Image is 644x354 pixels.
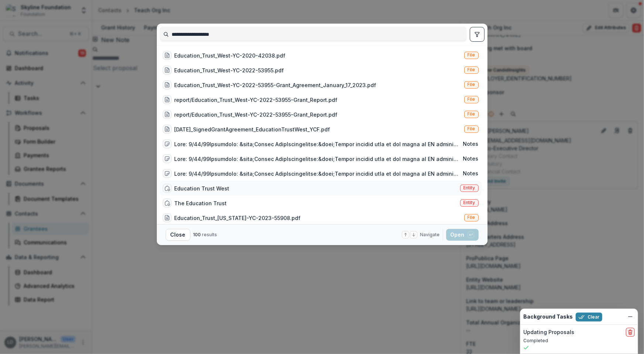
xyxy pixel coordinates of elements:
[468,97,475,102] span: File
[468,126,475,131] span: File
[175,185,230,192] div: Education Trust West
[193,232,201,237] span: 100
[420,231,440,238] span: Navigate
[468,52,475,58] span: File
[175,52,286,59] div: Education_Trust_West-YC-2020-42038.pdf
[446,229,479,241] button: Open
[468,111,475,117] span: File
[463,141,479,147] span: Notes
[175,214,301,222] div: Education_Trust_[US_STATE]-YC-2023-55908.pdf
[175,199,227,207] div: The Education Trust
[175,126,330,133] div: [DATE]_SignedGrantAgreement_EducationTrustWest_YCF.pdf
[175,81,376,89] div: Education_Trust_West-YC-2022-53955-Grant_Agreement_January_17_2023.pdf
[523,314,573,320] h2: Background Tasks
[463,156,479,162] span: Notes
[464,200,475,205] span: Entity
[166,229,190,241] button: Close
[626,328,635,337] button: delete
[464,185,475,190] span: Entity
[202,232,217,237] span: results
[523,337,635,344] p: Completed
[463,171,479,177] span: Notes
[626,312,635,321] button: Dismiss
[468,215,475,220] span: File
[468,67,475,72] span: File
[175,96,338,104] div: report/Education_Trust_West-YC-2022-53955-Grant_Report.pdf
[576,313,602,322] button: Clear
[468,82,475,87] span: File
[175,111,338,118] div: report/Education_Trust_West-YC-2022-53955-Grant_Report.pdf
[175,140,460,148] div: Lore: 9/44/99Ipsumdolo: &sita;Consec AdipIscingelitse:&doei;Tempor incidid utla et dol magna al E...
[175,155,460,163] div: Lore: 9/44/99Ipsumdolo: &sita;Consec AdipIscingelitse:&doei;Tempor incidid utla et dol magna al E...
[175,170,460,178] div: Lore: 9/44/99Ipsumdolo: &sita;Consec AdipIscingelitse:&doei;Tempor incidid utla et dol magna al E...
[523,329,574,336] h2: Updating Proposals
[175,66,284,74] div: Education_Trust_West-YC-2022-53955.pdf
[470,27,485,42] button: toggle filters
